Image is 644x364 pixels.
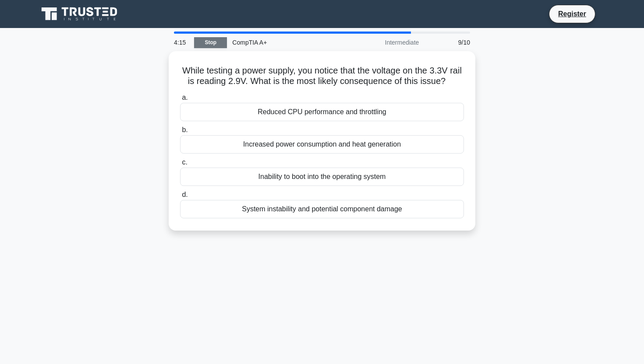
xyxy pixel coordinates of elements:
span: d. [182,191,188,198]
div: Intermediate [347,34,424,51]
div: CompTIA A+ [227,34,347,51]
div: Inability to boot into the operating system [180,168,464,186]
span: a. [182,94,188,101]
span: c. [182,158,187,166]
span: b. [182,126,188,133]
div: Increased power consumption and heat generation [180,135,464,154]
a: Stop [194,37,227,48]
div: Reduced CPU performance and throttling [180,103,464,121]
a: Register [553,8,591,19]
div: System instability and potential component damage [180,200,464,218]
h5: While testing a power supply, you notice that the voltage on the 3.3V rail is reading 2.9V. What ... [179,65,465,87]
div: 9/10 [424,34,475,51]
div: 4:15 [169,34,194,51]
